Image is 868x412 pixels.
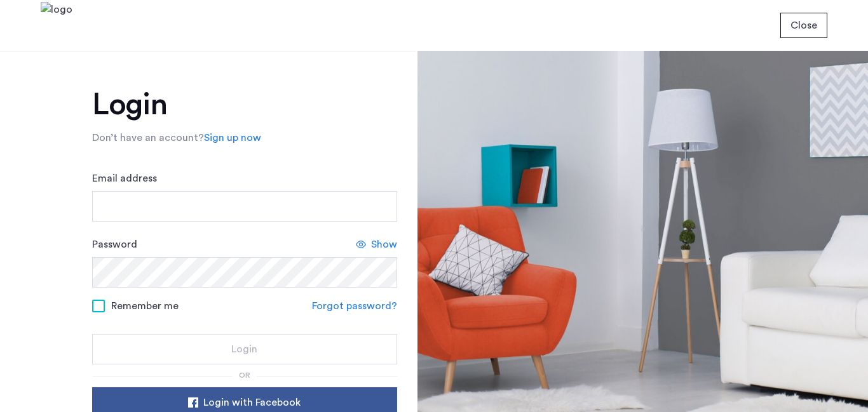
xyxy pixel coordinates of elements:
span: or [239,371,250,379]
span: Close [790,18,817,33]
label: Password [92,237,137,252]
button: button [780,13,827,38]
a: Sign up now [204,130,261,145]
button: button [92,334,397,364]
span: Don’t have an account? [92,133,204,143]
a: Forgot password? [312,298,397,314]
span: Login [231,342,257,357]
label: Email address [92,171,157,186]
span: Login with Facebook [203,395,301,410]
span: Remember me [111,298,179,314]
span: Show [371,237,397,252]
img: logo [41,2,72,50]
h1: Login [92,90,397,120]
